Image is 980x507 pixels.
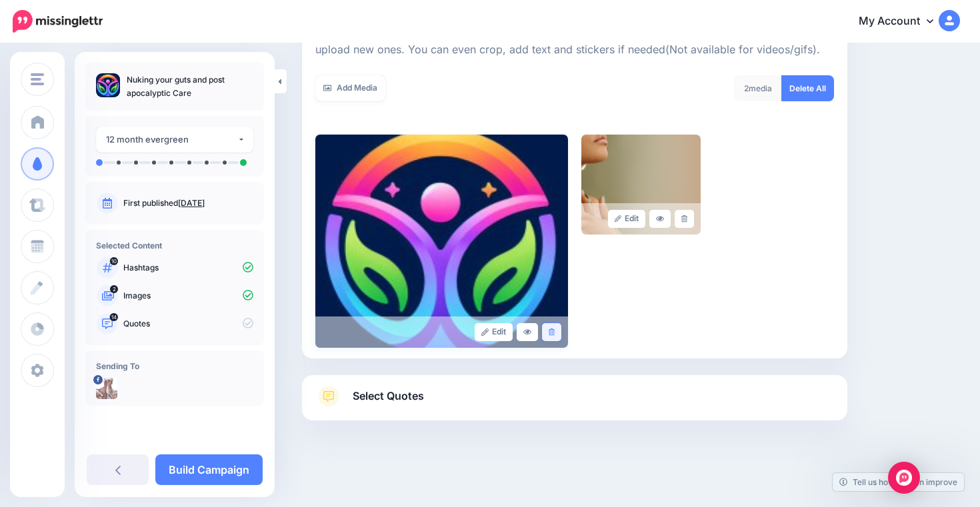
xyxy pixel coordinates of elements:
[475,323,513,341] a: Edit
[888,462,920,494] div: Open Intercom Messenger
[96,378,117,399] img: 248010902_5151232534892598_1800277588621842092_n-bsa143924.png
[106,132,237,147] div: 12 month evergreen
[96,241,253,251] h4: Selected Content
[178,198,205,208] a: [DATE]
[315,135,568,348] img: c490187378239bf4be7c834c1fca1981_large.jpg
[734,75,782,101] div: media
[833,473,964,491] a: Tell us how we can improve
[96,127,253,153] button: 12 month evergreen
[110,313,119,321] span: 14
[845,5,960,38] a: My Account
[123,290,253,302] p: Images
[31,73,44,85] img: menu.png
[744,83,749,93] span: 2
[123,197,253,209] p: First published
[781,75,834,101] a: Delete All
[315,386,834,420] a: Select Quotes
[315,75,385,101] a: Add Media
[96,73,120,97] img: c490187378239bf4be7c834c1fca1981_thumb.jpg
[13,10,103,33] img: Missinglettr
[96,361,253,371] h4: Sending To
[123,318,253,330] p: Quotes
[110,257,118,265] span: 10
[608,210,646,228] a: Edit
[110,285,118,293] span: 2
[353,387,424,405] span: Select Quotes
[127,73,253,100] p: Nuking your guts and post apocalyptic Care
[315,17,834,348] div: Select Media
[123,262,253,274] p: Hashtags
[581,135,701,235] img: 9IKX86KL0V2URQ1TY0275JRJX6JLV6SI_large.png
